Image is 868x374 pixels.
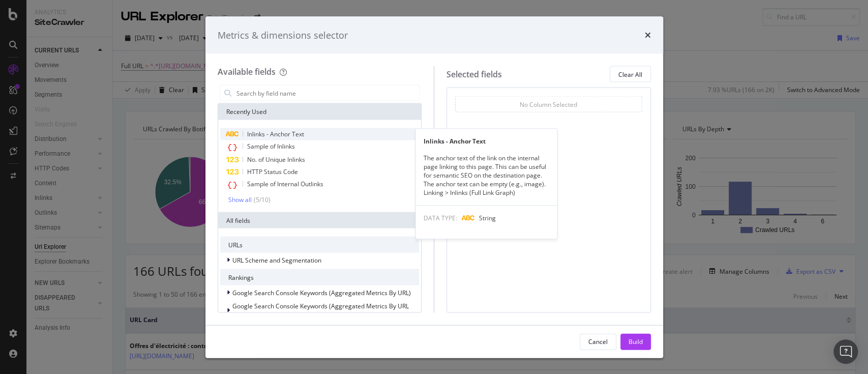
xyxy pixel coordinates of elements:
div: times [645,28,651,42]
span: Google Search Console Keywords (Aggregated Metrics By URL and Country) [232,302,409,319]
div: modal [205,16,663,358]
div: The anchor text of the link on the internal page linking to this page. This can be useful for sem... [415,154,557,197]
div: Available fields [218,66,276,77]
input: Search by field name [235,85,420,101]
div: Cancel [588,337,608,346]
div: Inlinks - Anchor Text [415,137,557,146]
button: Clear All [610,66,651,82]
span: HTTP Status Code [247,167,298,176]
div: No Column Selected [520,100,577,108]
div: URLs [220,237,420,253]
div: Rankings [220,269,420,285]
div: Clear All [618,70,642,78]
div: Recently Used [218,104,422,120]
button: Cancel [580,333,616,350]
span: Sample of Inlinks [247,142,295,151]
span: Sample of Internal Outlinks [247,180,323,188]
div: Open Intercom Messenger [833,339,858,364]
div: Build [628,337,643,346]
div: Show all [228,196,252,203]
span: String [479,214,496,222]
span: URL Scheme and Segmentation [232,255,321,264]
button: Build [620,333,651,350]
span: No. of Unique Inlinks [247,155,305,164]
span: Inlinks - Anchor Text [247,130,304,138]
div: Selected fields [446,68,502,80]
div: Metrics & dimensions selector [218,28,348,42]
span: DATA TYPE: [424,214,457,222]
div: All fields [218,212,422,228]
div: ( 5 / 10 ) [252,195,271,204]
span: Google Search Console Keywords (Aggregated Metrics By URL) [232,288,411,297]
